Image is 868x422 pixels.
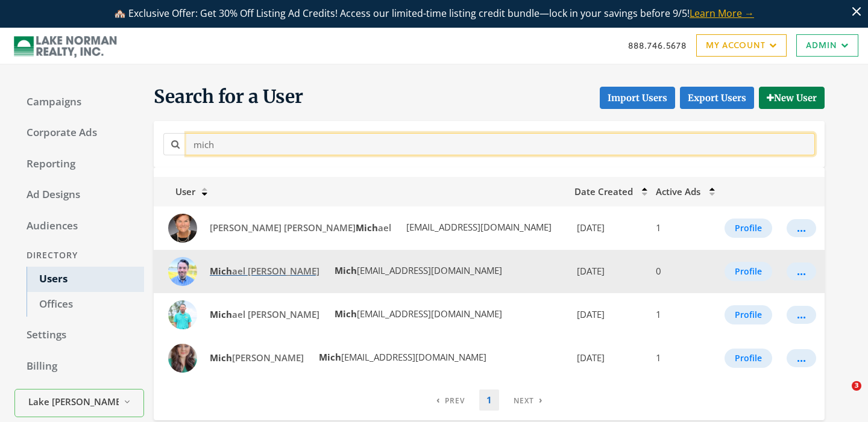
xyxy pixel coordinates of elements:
img: Mary Anne Michael profile [168,214,197,243]
a: Settings [14,323,144,348]
img: Adwerx [10,31,121,61]
td: 0 [649,250,716,293]
td: [DATE] [567,250,649,293]
button: Profile [725,219,772,238]
span: [EMAIL_ADDRESS][DOMAIN_NAME] [332,308,502,320]
button: ... [787,349,816,367]
a: Mich[PERSON_NAME] [202,347,312,369]
button: New User [759,87,825,109]
strong: Mich [335,264,357,276]
strong: Mich [210,265,232,277]
strong: Mich [356,222,378,234]
a: Michael [PERSON_NAME] [202,303,327,326]
a: My Account [696,34,787,57]
div: ... [797,228,806,229]
i: Search for a name or email address [171,140,180,149]
button: Import Users [600,87,675,109]
a: Admin [796,34,858,57]
span: [EMAIL_ADDRESS][DOMAIN_NAME] [316,351,486,363]
td: [DATE] [567,206,649,250]
td: 1 [649,206,716,250]
a: [PERSON_NAME] [PERSON_NAME]Michael [202,217,399,239]
input: Search for a name or email address [186,133,815,155]
span: [EMAIL_ADDRESS][DOMAIN_NAME] [404,221,552,233]
a: 1 [479,389,499,411]
span: Search for a User [154,85,303,109]
img: Michael Spicola profile [168,257,197,286]
a: Campaigns [14,90,144,115]
a: Export Users [680,87,754,109]
span: [PERSON_NAME] [PERSON_NAME] ael [210,222,391,234]
span: Date Created [574,185,633,197]
img: Michelle Whitehead profile [168,344,197,373]
td: [DATE] [567,337,649,380]
td: 1 [649,293,716,337]
a: Billing [14,354,144,379]
a: Users [27,267,144,292]
span: Lake [PERSON_NAME] Realty [28,395,119,409]
span: 3 [852,381,861,391]
a: Offices [27,292,144,317]
button: Profile [725,349,772,368]
div: ... [797,358,806,359]
a: 888.746.5678 [628,39,687,52]
strong: Mich [319,351,341,363]
div: ... [797,314,806,315]
span: User [161,185,195,197]
strong: Mich [335,308,357,320]
iframe: Intercom live chat [827,381,856,410]
img: Michael Zaldivar profile [168,300,197,329]
span: ael [PERSON_NAME] [210,265,319,277]
td: [DATE] [567,293,649,337]
button: Profile [725,305,772,324]
button: Profile [725,262,772,281]
a: Michael [PERSON_NAME] [202,260,327,282]
a: Reporting [14,152,144,177]
span: ael [PERSON_NAME] [210,308,319,320]
strong: Mich [210,308,232,320]
button: ... [787,219,816,237]
a: Audiences [14,214,144,239]
span: Active Ads [656,185,700,197]
button: ... [787,306,816,324]
a: Ad Designs [14,182,144,208]
div: Directory [14,244,144,267]
button: Lake [PERSON_NAME] Realty [14,389,144,417]
td: 1 [649,337,716,380]
button: ... [787,262,816,281]
a: Corporate Ads [14,120,144,146]
nav: pagination [429,389,550,411]
span: [PERSON_NAME] [210,352,304,364]
strong: Mich [210,352,232,364]
span: [EMAIL_ADDRESS][DOMAIN_NAME] [332,264,502,276]
div: ... [797,271,806,272]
